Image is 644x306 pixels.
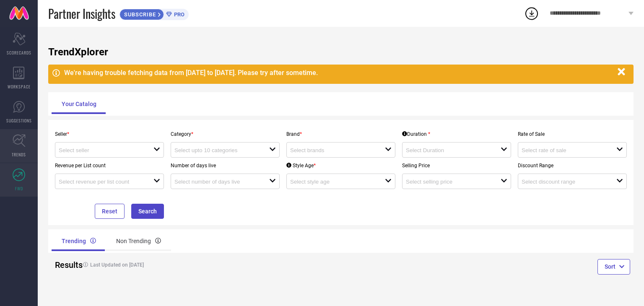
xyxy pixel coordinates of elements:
[524,6,539,21] div: Open download list
[171,131,280,137] p: Category
[52,231,106,251] div: Trending
[48,5,115,22] span: Partner Insights
[119,7,189,20] a: SUBSCRIBEPRO
[8,83,31,90] span: WORKSPACE
[59,179,144,185] input: Select revenue per list count
[79,262,310,268] h4: Last Updated on [DATE]
[402,163,511,169] p: Selling Price
[406,179,491,185] input: Select selling price
[55,260,72,270] h2: Results
[522,147,607,153] input: Select rate of sale
[7,49,31,56] span: SCORECARDS
[597,259,630,274] button: Sort
[48,46,634,58] h1: TrendXplorer
[174,179,260,185] input: Select number of days live
[286,163,316,169] div: Style Age
[402,131,430,137] div: Duration
[518,131,627,137] p: Rate of Sale
[406,147,491,153] input: Select Duration
[120,11,158,18] span: SUBSCRIBE
[55,163,164,169] p: Revenue per List count
[172,11,184,18] span: PRO
[174,147,260,153] input: Select upto 10 categories
[15,185,23,192] span: FWD
[290,179,375,185] input: Select style age
[106,231,171,251] div: Non Trending
[64,69,613,77] div: We're having trouble fetching data from [DATE] to [DATE]. Please try after sometime.
[171,163,280,169] p: Number of days live
[522,179,607,185] input: Select discount range
[52,94,106,114] div: Your Catalog
[290,147,375,153] input: Select brands
[55,131,164,137] p: Seller
[12,151,26,158] span: TRENDS
[59,147,144,153] input: Select seller
[518,163,627,169] p: Discount Range
[95,204,125,219] button: Reset
[286,131,395,137] p: Brand
[6,117,32,124] span: SUGGESTIONS
[131,204,164,219] button: Search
